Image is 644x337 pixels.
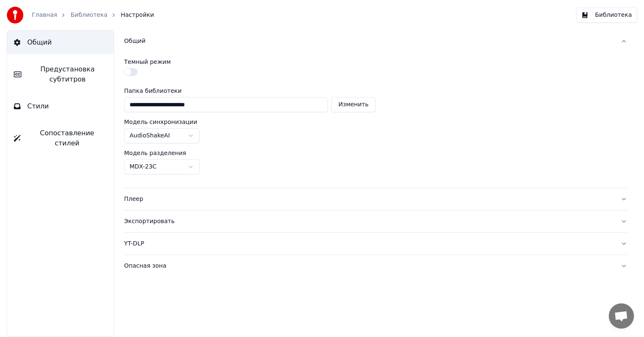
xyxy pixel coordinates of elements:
a: Библиотека [70,11,107,19]
button: Экспортировать [124,211,627,232]
div: YT-DLP [124,240,614,248]
span: Настройки [121,11,154,19]
div: Опасная зона [124,262,614,270]
label: Модель синхронизации [124,119,197,125]
span: Предустановка субтитров [28,64,107,84]
span: Сопоставление стилей [27,128,107,148]
button: Общий [7,31,114,54]
button: YT-DLP [124,233,627,255]
button: Изменить [331,97,376,112]
img: youka [7,7,23,24]
button: Общий [124,30,627,52]
div: Плеер [124,195,614,203]
div: Общий [124,52,627,188]
div: Экспортировать [124,217,614,226]
div: Общий [124,37,614,45]
button: Предустановка субтитров [7,58,114,91]
button: Сопоставление стилей [7,121,114,155]
button: Библиотека [576,8,637,23]
button: Стили [7,95,114,118]
nav: breadcrumb [32,11,154,19]
span: Стили [27,101,49,111]
div: Открытый чат [609,303,634,329]
label: Модель разделения [124,150,186,156]
span: Общий [27,37,52,47]
label: Темный режим [124,59,171,65]
a: Главная [32,11,57,19]
label: Папка библиотеки [124,88,376,94]
button: Плеер [124,188,627,210]
button: Опасная зона [124,255,627,277]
